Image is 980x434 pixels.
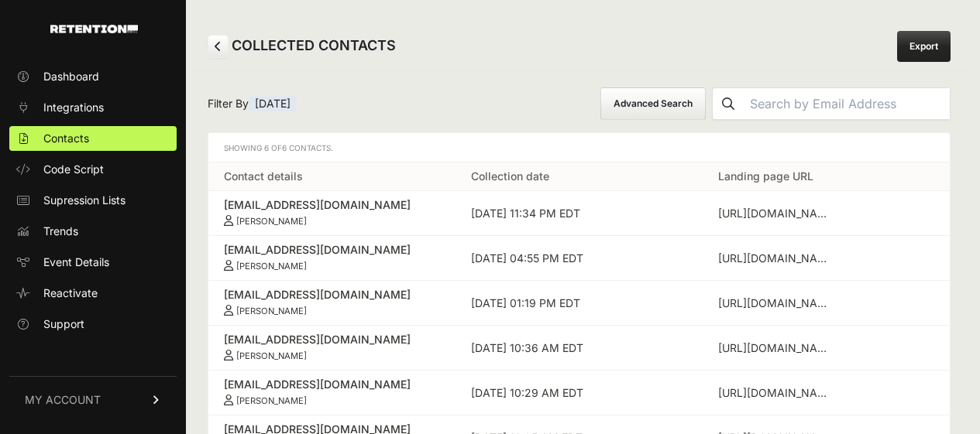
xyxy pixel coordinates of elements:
[897,31,951,62] a: Export
[50,25,138,33] img: Retention.com
[456,326,703,371] td: [DATE] 10:36 AM EDT
[224,197,440,227] a: [EMAIL_ADDRESS][DOMAIN_NAME] [PERSON_NAME]
[224,143,333,152] span: Showing 6 of
[9,188,177,213] a: Supression Lists
[9,312,177,337] a: Support
[236,350,307,361] small: [PERSON_NAME]
[43,193,126,208] span: Supression Lists
[43,285,98,301] span: Reactivate
[43,224,78,239] span: Trends
[236,216,307,227] small: [PERSON_NAME]
[456,371,703,415] td: [DATE] 10:29 AM EDT
[224,287,440,302] div: [EMAIL_ADDRESS][DOMAIN_NAME]
[456,191,703,236] td: [DATE] 11:34 PM EDT
[456,281,703,326] td: [DATE] 01:19 PM EDT
[25,392,101,408] span: MY ACCOUNT
[9,157,177,182] a: Code Script
[9,126,177,151] a: Contacts
[9,250,177,275] a: Event Details
[224,242,440,258] div: [EMAIL_ADDRESS][DOMAIN_NAME]
[236,261,307,272] small: [PERSON_NAME]
[224,377,440,406] a: [EMAIL_ADDRESS][DOMAIN_NAME] [PERSON_NAME]
[9,219,177,244] a: Trends
[456,236,703,281] td: [DATE] 04:55 PM EDT
[224,332,440,361] a: [EMAIL_ADDRESS][DOMAIN_NAME] [PERSON_NAME]
[208,35,396,58] h2: COLLECTED CONTACTS
[224,287,440,316] a: [EMAIL_ADDRESS][DOMAIN_NAME] [PERSON_NAME]
[9,376,177,423] a: MY ACCOUNT
[718,385,834,401] div: https://ycginvestments.com/team/brian-yacktman/
[236,306,307,316] small: [PERSON_NAME]
[718,296,834,311] div: https://ycginvestments.com/
[9,95,177,120] a: Integrations
[224,169,303,183] a: Contact details
[718,340,834,356] div: https://ycginvestments.com/team/brian-yacktman/
[224,197,440,213] div: [EMAIL_ADDRESS][DOMAIN_NAME]
[249,96,297,111] span: [DATE]
[43,255,109,270] span: Event Details
[43,162,104,177] span: Code Script
[282,143,333,152] span: 6 Contacts.
[471,169,549,183] a: Collection date
[9,281,177,306] a: Reactivate
[43,131,89,146] span: Contacts
[718,251,834,266] div: https://ycginvestments.com/global-champions-cprt/
[43,316,84,332] span: Support
[43,69,99,84] span: Dashboard
[744,88,950,119] input: Search by Email Address
[718,169,813,183] a: Landing page URL
[208,96,297,111] span: Filter By
[9,64,177,89] a: Dashboard
[600,87,706,120] button: Advanced Search
[718,206,834,221] div: https://ycginvestments.com/
[224,377,440,392] div: [EMAIL_ADDRESS][DOMAIN_NAME]
[224,242,440,272] a: [EMAIL_ADDRESS][DOMAIN_NAME] [PERSON_NAME]
[236,395,307,406] small: [PERSON_NAME]
[43,100,104,115] span: Integrations
[224,332,440,347] div: [EMAIL_ADDRESS][DOMAIN_NAME]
